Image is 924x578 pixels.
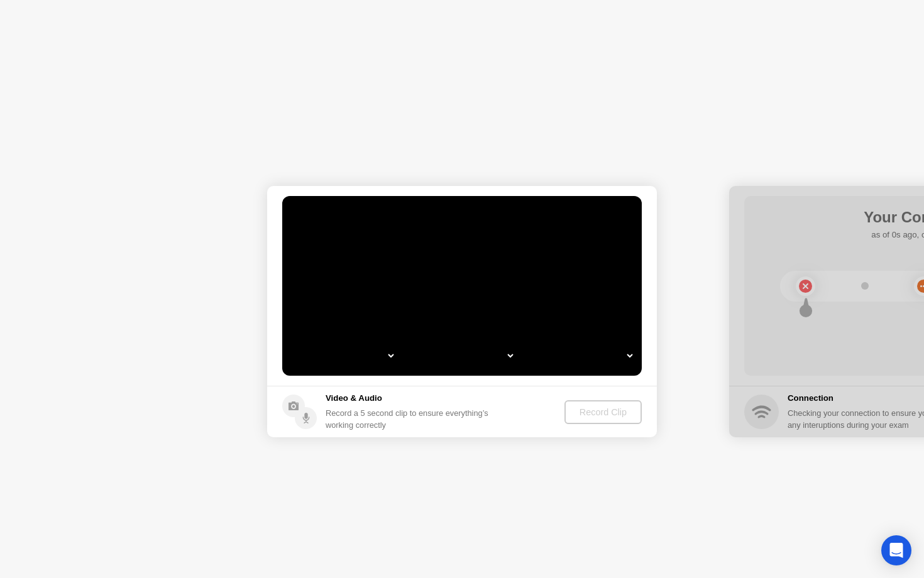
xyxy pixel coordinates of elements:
h5: Video & Audio [326,392,493,405]
select: Available cameras [289,343,396,368]
div: Open Intercom Messenger [881,535,911,565]
select: Available speakers [408,343,515,368]
select: Available microphones [527,343,635,368]
div: Record a 5 second clip to ensure everything’s working correctly [326,407,493,431]
div: Record Clip [569,407,637,417]
button: Record Clip [564,400,642,424]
